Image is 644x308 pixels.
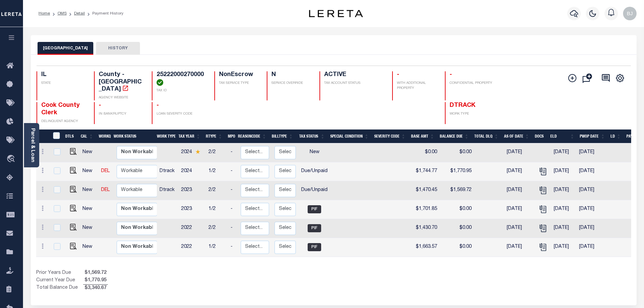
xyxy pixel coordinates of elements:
[450,72,452,78] span: -
[157,71,206,86] h4: 25222000270000
[49,129,63,143] th: &nbsp;
[178,143,206,162] td: 2024
[74,11,85,16] a: Detail
[440,162,474,181] td: $1,770.95
[206,219,228,238] td: 2/2
[576,238,607,257] td: [DATE]
[41,102,80,116] span: Cook County Clerk
[411,238,440,257] td: $1,663.57
[548,129,577,143] th: ELD: activate to sort column ascending
[206,143,228,162] td: 2/2
[203,129,225,143] th: RType: activate to sort column ascending
[299,162,330,181] td: Due/Unpaid
[551,143,576,162] td: [DATE]
[157,162,178,181] td: Dtrack
[154,129,176,143] th: Work Type
[324,81,384,86] p: TAX ACCOUNT STATUS
[411,181,440,200] td: $1,470.45
[176,129,203,143] th: Tax Year: activate to sort column ascending
[80,200,98,219] td: New
[83,269,108,277] span: $1,569.72
[36,284,83,292] td: Total Balance Due
[157,88,206,93] p: TAX ID
[178,181,206,200] td: 2023
[38,42,93,55] button: [GEOGRAPHIC_DATA]
[440,143,474,162] td: $0.00
[206,200,228,219] td: 1/2
[269,129,296,143] th: BillType: activate to sort column ascending
[41,71,86,79] h4: IL
[271,71,311,79] h4: N
[608,129,624,143] th: LD: activate to sort column ascending
[41,119,86,124] p: DELINQUENT AGENCY
[83,277,108,284] span: $1,770.95
[623,7,637,20] img: svg+xml;base64,PHN2ZyB4bWxucz0iaHR0cDovL3d3dy53My5vcmcvMjAwMC9zdmciIHBvaW50ZXItZXZlbnRzPSJub25lIi...
[111,129,157,143] th: Work Status
[551,162,576,181] td: [DATE]
[411,143,440,162] td: $0.00
[299,181,330,200] td: Due/Unpaid
[225,129,235,143] th: MPO
[551,238,576,257] td: [DATE]
[219,81,259,86] p: TAX SERVICE TYPE
[99,102,101,109] span: -
[551,181,576,200] td: [DATE]
[235,129,269,143] th: ReasonCode: activate to sort column ascending
[178,200,206,219] td: 2023
[30,128,35,162] a: Parcel & Loan
[504,238,535,257] td: [DATE]
[308,224,321,232] span: PIF
[99,112,144,117] p: IN BANKRUPTCY
[228,200,238,219] td: -
[551,200,576,219] td: [DATE]
[228,238,238,257] td: -
[308,205,321,213] span: PIF
[411,200,440,219] td: $1,701.85
[397,81,437,91] p: WITH ADDITIONAL PROPERTY
[576,219,607,238] td: [DATE]
[501,129,532,143] th: As of Date: activate to sort column ascending
[96,42,140,55] button: HISTORY
[206,238,228,257] td: 1/2
[80,181,98,200] td: New
[206,181,228,200] td: 2/2
[309,10,363,17] img: logo-dark.svg
[85,10,123,17] li: Payment History
[504,181,535,200] td: [DATE]
[440,200,474,219] td: $0.00
[450,102,475,109] span: DTRACK
[219,71,259,79] h4: NonEscrow
[39,11,50,16] a: Home
[397,72,399,78] span: -
[324,71,384,79] h4: ACTIVE
[228,219,238,238] td: -
[504,162,535,181] td: [DATE]
[63,129,78,143] th: DTLS
[80,143,98,162] td: New
[296,129,328,143] th: Tax Status: activate to sort column ascending
[532,129,548,143] th: Docs
[576,162,607,181] td: [DATE]
[99,71,144,93] h4: County - [GEOGRAPHIC_DATA]
[80,219,98,238] td: New
[504,143,535,162] td: [DATE]
[504,200,535,219] td: [DATE]
[228,162,238,181] td: -
[157,102,159,109] span: -
[206,162,228,181] td: 1/2
[195,149,200,154] img: Star.svg
[551,219,576,238] td: [DATE]
[271,81,311,86] p: SERVICE OVERRIDE
[299,143,330,162] td: New
[36,277,83,284] td: Current Year Due
[576,143,607,162] td: [DATE]
[96,129,111,143] th: WorkQ
[228,143,238,162] td: -
[101,169,110,173] a: DEL
[80,162,98,181] td: New
[36,129,49,143] th: &nbsp;&nbsp;&nbsp;&nbsp;&nbsp;&nbsp;&nbsp;&nbsp;&nbsp;&nbsp;
[450,81,495,86] p: CONFIDENTIAL PROPERTY
[308,243,321,251] span: PIF
[228,181,238,200] td: -
[178,238,206,257] td: 2022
